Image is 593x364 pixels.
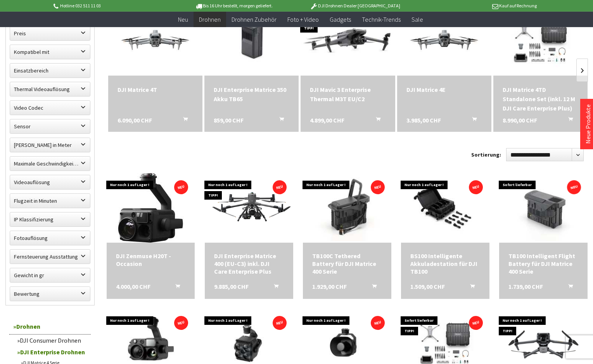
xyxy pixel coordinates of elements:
[584,104,592,144] a: Neue Produkte
[10,82,90,96] label: Thermal Videoauflösung
[406,12,429,28] a: Sale
[10,26,90,40] label: Preis
[282,12,324,28] a: Foto + Video
[367,116,385,126] button: In den Warenkorb
[493,7,588,74] img: DJI Matrice 4TD Standalone Set (inkl. 12 M DJI Care Enterprise Plus)
[232,16,277,23] span: Drohnen Zubehör
[214,252,284,275] div: DJI Enterprise Matrice 400 (EU-C3) inkl. DJI Care Enterprise Plus
[559,283,577,293] button: In den Warenkorb
[499,174,588,241] img: TB100 Intelligent Flight Battery für DJI Matrice 400 Serie
[194,12,226,28] a: Drohnen
[312,252,382,275] a: TB100C Tethered Battery für DJI Matrice 400 Serie 1.929,00 CHF In den Warenkorb
[116,173,185,243] img: DJI Zenmuse H20T - Occasion
[174,116,192,126] button: In den Warenkorb
[312,252,382,275] div: TB100C Tethered Battery für DJI Matrice 400 Serie
[52,1,173,10] p: Hotline 032 511 11 03
[324,12,356,28] a: Gadgets
[10,194,90,208] label: Flugzeit in Minuten
[471,148,501,161] label: Sortierung:
[406,85,482,94] div: DJI Matrice 4E
[108,14,202,67] img: DJI Matrice 4T
[13,346,91,358] a: DJI Enterprise Drohnen
[10,157,90,171] label: Maximale Geschwindigkeit in km/h
[401,174,489,241] img: BS100 Intelligente Akkuladestation für DJI TB100
[508,252,578,275] a: TB100 Intelligent Flight Battery für DJI Matrice 400 Serie 1.739,00 CHF In den Warenkorb
[303,174,391,241] img: TB100C Tethered Battery für DJI Matrice 400 Serie
[173,12,194,28] a: Neu
[463,116,481,126] button: In den Warenkorb
[10,250,90,264] label: Fernsteuerung Ausstattung
[330,16,351,23] span: Gadgets
[10,212,90,226] label: IP Klassifizierung
[214,116,244,125] span: 859,00 CHF
[116,252,186,267] a: DJI Zenmuse H20T - Occasion 4.000,00 CHF In den Warenkorb
[508,283,543,290] span: 1.739,00 CHF
[310,85,386,104] div: DJI Mavic 3 Enterprise Thermal M3T EU/C2
[312,283,347,290] span: 1.929,00 CHF
[397,14,491,67] img: DJI Matrice 4E
[406,85,482,94] a: DJI Matrice 4E 3.985,00 CHF In den Warenkorb
[214,283,249,290] span: 9.885,00 CHF
[10,45,90,59] label: Kompatibel mit
[411,16,423,23] span: Sale
[214,85,289,104] a: DJI Enterprise Matrice 350 Akku TB65 859,00 CHF In den Warenkorb
[10,138,90,152] label: Maximale Flughöhe in Meter
[208,6,295,76] img: DJI Enterprise Matrice 350 Akku TB65
[118,85,193,94] a: DJI Matrice 4T 6.090,00 CHF In den Warenkorb
[116,283,150,290] span: 4.000,00 CHF
[226,12,282,28] a: Drohnen Zubehör
[406,116,441,125] span: 3.985,00 CHF
[461,283,479,293] button: In den Warenkorb
[503,85,578,113] a: DJI Matrice 4TD Standalone Set (inkl. 12 M DJI Care Enterprise Plus) 8.990,00 CHF In den Warenkorb
[356,12,406,28] a: Technik-Trends
[310,116,344,125] span: 4.899,00 CHF
[10,268,90,282] label: Gewicht in gr
[205,183,293,233] img: DJI Enterprise Matrice 400 (EU-C3) inkl. DJI Care Enterprise Plus
[410,252,480,275] div: BS100 Intelligente Akkuladestation für DJI TB100
[301,11,395,70] img: DJI Mavic 3 Enterprise Thermal M3T EU/C2
[173,1,294,10] p: Bis 16 Uhr bestellt, morgen geliefert.
[416,1,537,10] p: Kauf auf Rechnung
[166,283,185,293] button: In den Warenkorb
[10,175,90,189] label: Videoauflösung
[116,252,186,267] div: DJI Zenmuse H20T - Occasion
[410,252,480,275] a: BS100 Intelligente Akkuladestation für DJI TB100 1.509,00 CHF In den Warenkorb
[363,283,381,293] button: In den Warenkorb
[10,231,90,245] label: Fotoauflösung
[559,116,577,126] button: In den Warenkorb
[287,16,319,23] span: Foto + Video
[178,16,188,23] span: Neu
[503,85,578,113] div: DJI Matrice 4TD Standalone Set (inkl. 12 M DJI Care Enterprise Plus)
[265,283,283,293] button: In den Warenkorb
[13,335,91,346] a: DJI Consumer Drohnen
[10,101,90,115] label: Video Codec
[410,283,445,290] span: 1.509,00 CHF
[199,16,221,23] span: Drohnen
[10,119,90,133] label: Sensor
[508,252,578,275] div: TB100 Intelligent Flight Battery für DJI Matrice 400 Serie
[10,287,90,301] label: Bewertung
[294,1,415,10] p: DJI Drohnen Dealer [GEOGRAPHIC_DATA]
[10,64,90,78] label: Einsatzbereich
[118,116,152,125] span: 6.090,00 CHF
[362,16,401,23] span: Technik-Trends
[214,252,284,275] a: DJI Enterprise Matrice 400 (EU-C3) inkl. DJI Care Enterprise Plus 9.885,00 CHF In den Warenkorb
[310,85,386,104] a: DJI Mavic 3 Enterprise Thermal M3T EU/C2 4.899,00 CHF In den Warenkorb
[503,116,537,125] span: 8.990,00 CHF
[214,85,289,104] div: DJI Enterprise Matrice 350 Akku TB65
[118,85,193,94] div: DJI Matrice 4T
[270,116,289,126] button: In den Warenkorb
[9,319,91,335] a: Drohnen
